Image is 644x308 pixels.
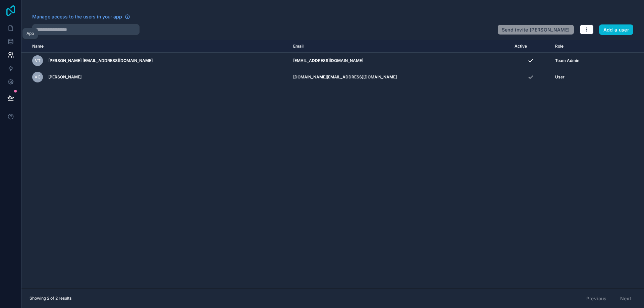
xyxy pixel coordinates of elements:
a: Manage access to the users in your app [32,13,130,20]
div: App [26,31,34,36]
span: Team Admin [555,58,579,63]
th: Role [551,40,615,53]
td: [EMAIL_ADDRESS][DOMAIN_NAME] [289,53,511,69]
span: User [555,74,565,80]
th: Email [289,40,511,53]
span: Manage access to the users in your app [32,13,122,20]
button: Add a user [599,24,634,35]
div: scrollable content [21,40,644,289]
span: VC [35,74,41,80]
th: Name [21,40,289,53]
span: [PERSON_NAME] [48,74,82,80]
td: [DOMAIN_NAME][EMAIL_ADDRESS][DOMAIN_NAME] [289,69,511,85]
th: Active [511,40,551,53]
span: Showing 2 of 2 results [30,296,71,301]
span: Vt [35,58,41,63]
span: [PERSON_NAME] [EMAIL_ADDRESS][DOMAIN_NAME] [48,58,153,63]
